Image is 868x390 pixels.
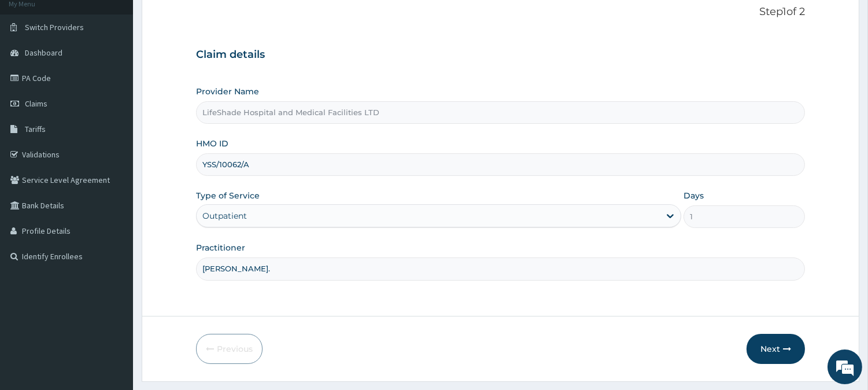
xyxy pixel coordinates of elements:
label: Provider Name [196,86,259,97]
textarea: Type your message and hit 'Enter' [6,264,220,304]
h3: Claim details [196,49,805,61]
span: Switch Providers [25,22,84,32]
button: Previous [196,334,263,364]
span: Dashboard [25,47,62,58]
div: Chat with us now [60,65,194,80]
span: We're online! [67,120,160,237]
img: d_794563401_company_1708531726252_794563401 [21,58,47,87]
div: Minimize live chat window [190,6,217,34]
label: Type of Service [196,190,260,201]
label: Days [684,190,704,201]
input: Enter Name [196,257,805,280]
div: Outpatient [202,210,247,222]
input: Enter HMO ID [196,153,805,176]
span: Tariffs [25,124,46,134]
label: Practitioner [196,242,245,253]
label: HMO ID [196,138,228,149]
button: Next [747,334,805,364]
p: Step 1 of 2 [196,6,805,19]
span: Claims [25,98,47,109]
